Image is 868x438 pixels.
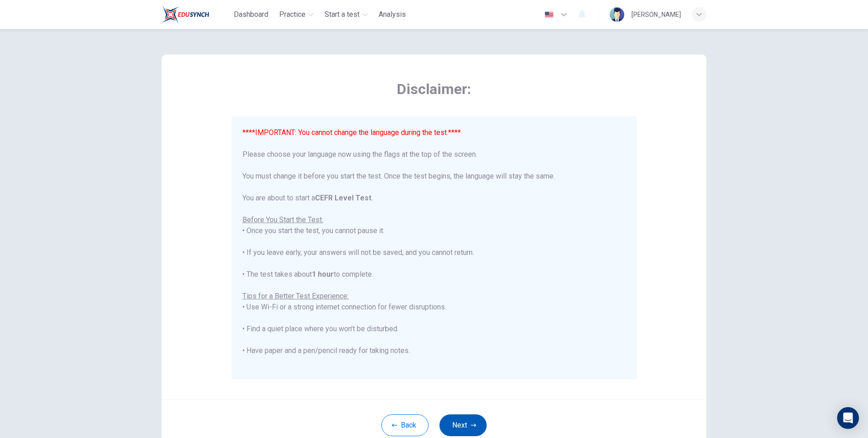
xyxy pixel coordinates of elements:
[312,270,334,279] b: 1 hour
[162,5,209,24] img: Train Test logo
[837,407,859,429] div: Open Intercom Messenger
[279,9,306,20] span: Practice
[230,6,272,23] button: Dashboard
[242,215,323,224] u: Before You Start the Test:
[162,5,230,24] a: Train Test logo
[242,128,461,137] font: ****IMPORTANT: You cannot change the language during the test.****
[234,9,268,20] span: Dashboard
[375,6,409,23] button: Analysis
[439,414,487,436] button: Next
[232,80,636,98] span: Disclaimer:
[242,292,349,300] u: Tips for a Better Test Experience:
[381,414,429,436] button: Back
[315,194,371,202] b: CEFR Level Test
[276,6,317,23] button: Practice
[631,9,681,20] div: [PERSON_NAME]
[610,7,624,22] img: Profile picture
[325,9,360,20] span: Start a test
[379,9,406,20] span: Analysis
[543,11,555,18] img: en
[321,6,371,23] button: Start a test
